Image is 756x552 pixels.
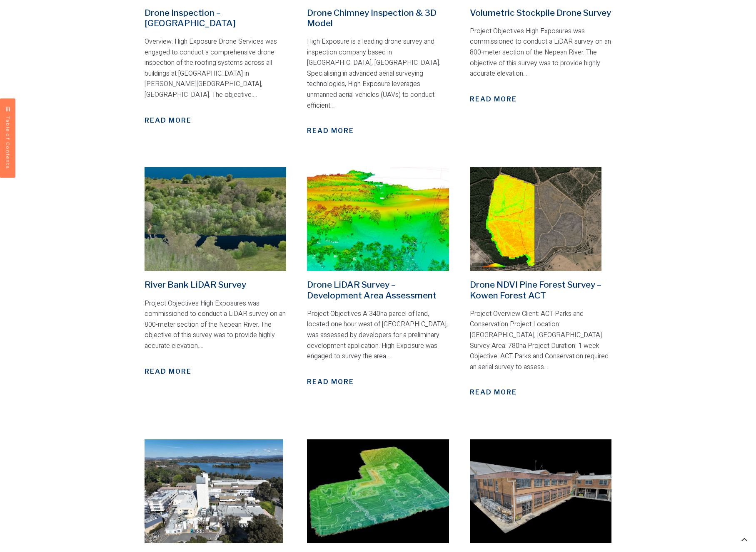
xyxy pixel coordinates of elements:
[307,309,449,362] p: Project Objectives A 340ha parcel of land, located one hour west of [GEOGRAPHIC_DATA], was assess...
[470,279,601,300] a: Drone NDVI Pine Forest Survey – Kowen Forest ACT
[145,7,236,28] a: Drone Inspection – [GEOGRAPHIC_DATA]
[470,26,612,79] p: Project Objectives High Exposures was commissioned to conduct a LiDAR survey on an 800-meter sect...
[145,116,192,126] a: Read More
[470,309,612,373] p: Project Overview Client: ACT Parks and Conservation Project Location: [GEOGRAPHIC_DATA], [GEOGRAP...
[145,279,246,290] a: River Bank LiDAR Survey
[307,377,354,387] a: Read More
[307,279,437,300] a: Drone LiDAR Survey – Development Area Assessment
[470,94,517,104] a: Read More
[470,387,517,397] a: Read More
[5,116,11,170] span: Table of Contents
[145,37,287,101] p: Overview: High Exposure Drone Services was engaged to conduct a comprehensive drone inspection of...
[307,37,449,111] p: High Exposure is a leading drone survey and inspection company based in [GEOGRAPHIC_DATA], [GEOGR...
[145,367,192,377] a: Read More
[145,298,287,352] p: Project Objectives High Exposures was commissioned to conduct a LiDAR survey on an 800-meter sect...
[307,7,437,28] a: Drone Chimney Inspection & 3D Model
[307,126,354,136] a: Read More
[470,7,611,18] a: Volumetric Stockpile Drone Survey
